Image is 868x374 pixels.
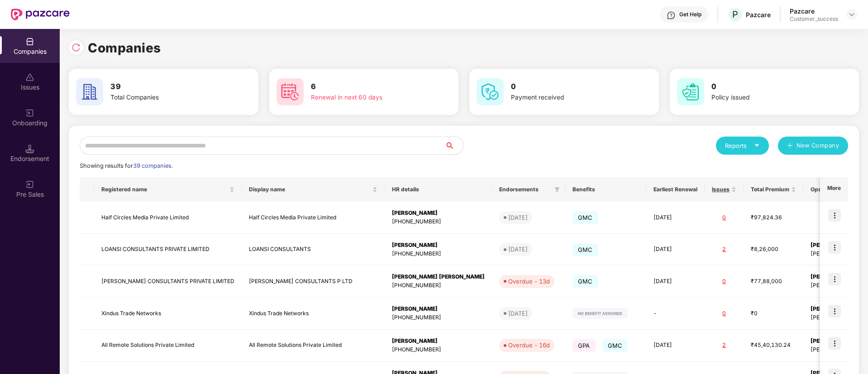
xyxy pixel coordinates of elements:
span: Registered name [101,186,228,193]
span: Showing results for [80,162,173,169]
td: LOANSI CONSULTANTS PRIVATE LIMITED [94,234,242,266]
img: icon [828,337,841,350]
div: [PERSON_NAME] [392,305,485,313]
div: Pazcare [790,7,838,15]
th: Benefits [565,177,646,202]
span: 39 companies. [133,162,173,169]
th: Issues [705,177,744,202]
h3: 39 [110,81,224,93]
th: More [820,177,848,202]
div: 0 [712,277,736,286]
div: [PHONE_NUMBER] [392,346,485,354]
div: ₹77,88,000 [751,277,796,286]
div: ₹45,40,130.24 [751,341,796,350]
div: [DATE] [508,309,528,318]
div: Payment received [511,93,625,103]
img: svg+xml;base64,PHN2ZyB4bWxucz0iaHR0cDovL3d3dy53My5vcmcvMjAwMC9zdmciIHdpZHRoPSI2MCIgaGVpZ2h0PSI2MC... [477,78,504,105]
div: [DATE] [508,245,528,254]
span: P [732,9,738,20]
td: Xindus Trade Networks [94,298,242,330]
img: icon [828,241,841,254]
img: svg+xml;base64,PHN2ZyBpZD0iSXNzdWVzX2Rpc2FibGVkIiB4bWxucz0iaHR0cDovL3d3dy53My5vcmcvMjAwMC9zdmciIH... [25,73,34,82]
div: [PHONE_NUMBER] [392,218,485,226]
td: [DATE] [646,202,705,234]
span: filter [554,187,560,192]
h3: 0 [711,81,825,93]
span: GPA [572,339,596,352]
div: ₹0 [751,309,796,318]
span: GMC [572,275,598,288]
td: [DATE] [646,234,705,266]
img: svg+xml;base64,PHN2ZyBpZD0iQ29tcGFuaWVzIiB4bWxucz0iaHR0cDovL3d3dy53My5vcmcvMjAwMC9zdmciIHdpZHRoPS... [25,37,34,46]
th: Earliest Renewal [646,177,705,202]
div: Overdue - 16d [508,341,550,350]
td: [DATE] [646,265,705,298]
img: icon [828,209,841,222]
td: [DATE] [646,330,705,362]
div: 0 [712,213,736,222]
td: Xindus Trade Networks [242,298,385,330]
td: Half Circles Media Private Limited [94,202,242,234]
th: Total Premium [744,177,803,202]
div: Renewal in next 60 days [311,93,425,103]
td: All Remote Solutions Private Limited [94,330,242,362]
div: [PHONE_NUMBER] [392,313,485,322]
td: [PERSON_NAME] CONSULTANTS PRIVATE LIMITED [94,265,242,298]
div: 0 [712,309,736,318]
img: svg+xml;base64,PHN2ZyB3aWR0aD0iMjAiIGhlaWdodD0iMjAiIHZpZXdCb3g9IjAgMCAyMCAyMCIgZmlsbD0ibm9uZSIgeG... [25,109,34,118]
td: Half Circles Media Private Limited [242,202,385,234]
img: svg+xml;base64,PHN2ZyB3aWR0aD0iMjAiIGhlaWdodD0iMjAiIHZpZXdCb3g9IjAgMCAyMCAyMCIgZmlsbD0ibm9uZSIgeG... [25,180,34,189]
h3: 0 [511,81,625,93]
img: svg+xml;base64,PHN2ZyBpZD0iUmVsb2FkLTMyeDMyIiB4bWxucz0iaHR0cDovL3d3dy53My5vcmcvMjAwMC9zdmciIHdpZH... [72,43,81,52]
img: svg+xml;base64,PHN2ZyBpZD0iRHJvcGRvd24tMzJ4MzIiIHhtbG5zPSJodHRwOi8vd3d3LnczLm9yZy8yMDAwL3N2ZyIgd2... [848,11,855,18]
div: Get Help [679,11,701,18]
img: svg+xml;base64,PHN2ZyB4bWxucz0iaHR0cDovL3d3dy53My5vcmcvMjAwMC9zdmciIHdpZHRoPSI2MCIgaGVpZ2h0PSI2MC... [677,78,704,105]
button: plusNew Company [778,137,848,155]
div: [DATE] [508,213,528,222]
div: [PERSON_NAME] [392,241,485,250]
th: Registered name [94,177,242,202]
img: svg+xml;base64,PHN2ZyB4bWxucz0iaHR0cDovL3d3dy53My5vcmcvMjAwMC9zdmciIHdpZHRoPSI2MCIgaGVpZ2h0PSI2MC... [277,78,304,105]
span: Issues [712,186,730,193]
td: [PERSON_NAME] CONSULTANTS P LTD [242,265,385,298]
img: svg+xml;base64,PHN2ZyB4bWxucz0iaHR0cDovL3d3dy53My5vcmcvMjAwMC9zdmciIHdpZHRoPSIxMjIiIGhlaWdodD0iMj... [572,308,628,319]
img: svg+xml;base64,PHN2ZyBpZD0iSGVscC0zMngzMiIgeG1sbnM9Imh0dHA6Ly93d3cudzMub3JnLzIwMDAvc3ZnIiB3aWR0aD... [667,11,676,20]
div: 2 [712,341,736,350]
span: GMC [572,211,598,224]
span: Endorsements [499,186,551,193]
td: - [646,298,705,330]
h3: 6 [311,81,425,93]
div: ₹97,824.36 [751,213,796,222]
div: [PERSON_NAME] [392,337,485,346]
th: HR details [385,177,492,202]
div: Customer_success [790,15,838,23]
div: ₹8,26,000 [751,245,796,254]
div: Policy issued [711,93,825,103]
div: Reports [725,141,760,150]
h1: Companies [88,38,161,58]
img: svg+xml;base64,PHN2ZyB4bWxucz0iaHR0cDovL3d3dy53My5vcmcvMjAwMC9zdmciIHdpZHRoPSI2MCIgaGVpZ2h0PSI2MC... [76,78,103,105]
span: caret-down [754,142,760,148]
th: Display name [242,177,385,202]
img: icon [828,305,841,317]
span: GMC [572,243,598,256]
button: search [444,137,463,155]
span: search [444,142,463,149]
span: Display name [249,186,371,193]
img: icon [828,273,841,285]
span: New Company [796,141,839,150]
img: New Pazcare Logo [11,9,70,20]
div: [PERSON_NAME] [PERSON_NAME] [392,273,485,281]
div: [PERSON_NAME] [392,209,485,218]
div: Overdue - 13d [508,277,550,286]
div: Total Companies [110,93,224,103]
div: [PHONE_NUMBER] [392,281,485,290]
td: LOANSI CONSULTANTS [242,234,385,266]
td: All Remote Solutions Private Limited [242,330,385,362]
span: plus [787,142,793,150]
div: 2 [712,245,736,254]
span: Total Premium [751,186,789,193]
span: GMC [602,339,628,352]
span: filter [553,184,562,195]
img: svg+xml;base64,PHN2ZyB3aWR0aD0iMTQuNSIgaGVpZ2h0PSIxNC41IiB2aWV3Qm94PSIwIDAgMTYgMTYiIGZpbGw9Im5vbm... [25,144,34,153]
